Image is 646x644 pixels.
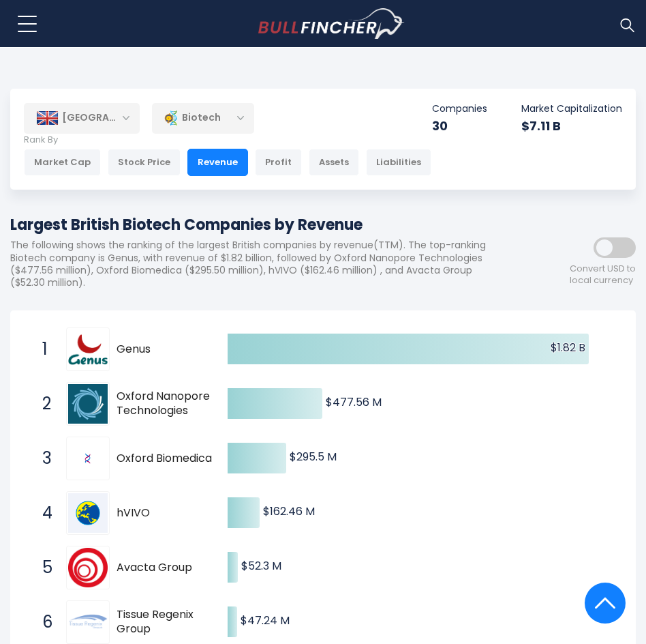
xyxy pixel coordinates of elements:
[10,239,513,289] p: The following shows the ranking of the largest British companies by revenue(TTM). The top-ranking...
[68,602,108,642] img: Tissue Regenix Group
[117,342,219,357] span: Genus
[258,8,405,40] a: Go to homepage
[258,8,405,40] img: bullfincher logo
[255,149,302,176] div: Profit
[152,102,254,134] div: Biotech
[117,452,219,466] span: Oxford Biomedica
[551,340,585,355] text: $1.82 B
[24,149,101,176] div: Market Cap
[241,558,281,574] text: $52.3 M
[187,149,248,176] div: Revenue
[35,556,49,579] span: 5
[68,334,108,365] img: Genus
[309,149,359,176] div: Assets
[521,118,622,134] div: $7.11 B
[10,214,513,236] h1: Largest British Biotech Companies by Revenue
[263,503,315,519] text: $162.46 M
[326,394,382,410] text: $477.56 M
[68,548,108,587] img: Avacta Group
[108,149,181,176] div: Stock Price
[82,453,93,464] img: Oxford Biomedica
[241,613,290,628] text: $47.24 M
[35,611,49,634] span: 6
[432,118,487,134] div: 30
[35,501,49,525] span: 4
[24,134,431,146] p: Rank By
[24,103,140,133] div: [GEOGRAPHIC_DATA]
[570,263,636,287] span: Convert USD to local currency
[117,390,219,418] span: Oxford Nanopore Technologies
[432,102,487,115] p: Companies
[68,493,108,533] img: hVIVO
[35,392,49,415] span: 2
[35,338,49,361] span: 1
[117,608,219,636] span: Tissue Regenix Group
[366,149,431,176] div: Liabilities
[35,447,49,470] span: 3
[290,449,337,465] text: $295.5 M
[117,561,219,575] span: Avacta Group
[117,506,219,521] span: hVIVO
[521,102,622,115] p: Market Capitalization
[68,384,108,424] img: Oxford Nanopore Technologies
